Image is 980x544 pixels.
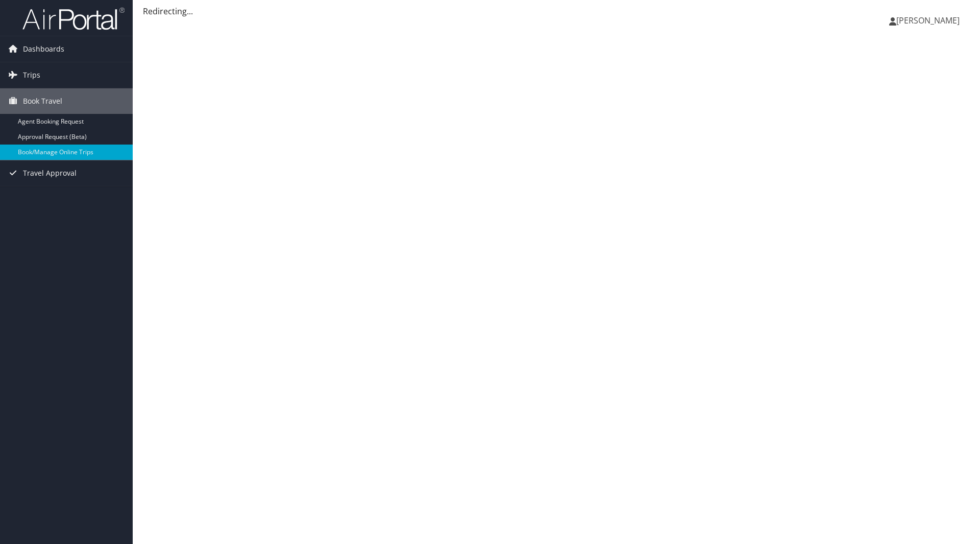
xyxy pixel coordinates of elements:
[896,15,960,26] span: [PERSON_NAME]
[23,160,77,186] span: Travel Approval
[143,5,970,17] div: Redirecting...
[23,62,40,88] span: Trips
[23,36,64,62] span: Dashboards
[23,88,62,114] span: Book Travel
[889,5,970,36] a: [PERSON_NAME]
[22,7,125,31] img: airportal-logo.png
